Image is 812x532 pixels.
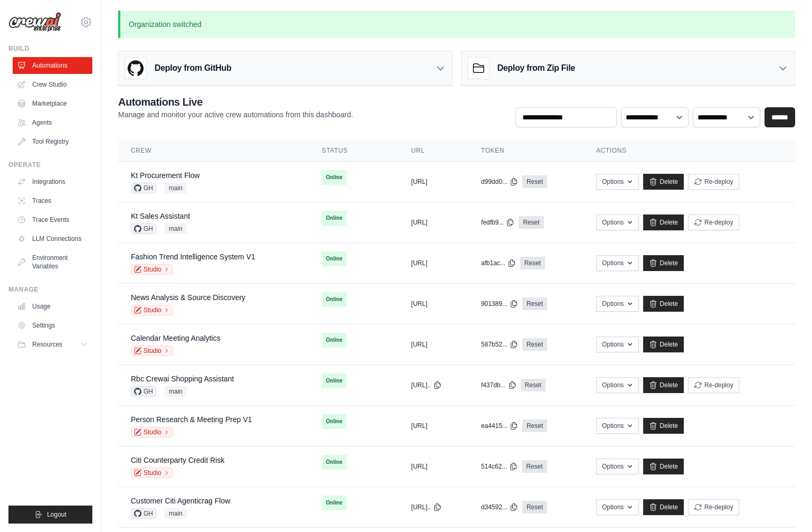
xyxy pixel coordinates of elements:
th: URL [398,140,469,162]
button: Re-deploy [688,499,739,515]
a: Fashion Trend Intelligence System V1 [131,253,255,261]
span: Online [322,251,347,266]
a: Studio [131,468,173,478]
a: Delete [643,418,684,434]
span: GH [131,386,156,397]
a: Delete [643,296,684,312]
span: main [165,386,187,397]
th: Token [469,140,584,162]
h2: Automations Live [118,95,353,109]
button: d99dd0... [481,178,518,186]
a: Studio [131,305,173,315]
a: Settings [13,317,92,334]
button: 587b52... [481,340,518,349]
a: Studio [131,346,173,356]
a: News Analysis & Source Discovery [131,293,245,302]
a: Calendar Meeting Analytics [131,334,221,342]
span: GH [131,183,156,193]
a: Delete [643,255,684,271]
button: Re-deploy [688,214,739,230]
a: Environment Variables [13,249,92,275]
button: d34592... [481,503,518,511]
a: Automations [13,57,92,74]
span: Online [322,455,347,470]
span: GH [131,223,156,234]
a: Rbc Crewai Shopping Assistant [131,375,234,383]
button: Re-deploy [688,377,739,393]
button: afb1ac... [481,259,516,267]
a: LLM Connections [13,230,92,247]
button: Re-deploy [688,174,739,190]
button: fedfb9... [481,218,514,227]
a: Reset [522,501,547,514]
span: Online [322,211,347,226]
span: Online [322,170,347,185]
a: Marketplace [13,95,92,112]
a: Tool Registry [13,133,92,150]
a: Reset [522,419,547,432]
a: Traces [13,192,92,209]
a: Person Research & Meeting Prep V1 [131,415,252,424]
button: Logout [8,506,92,524]
a: Kt Procurement Flow [131,171,200,180]
h3: Deploy from GitHub [155,62,231,74]
span: GH [131,508,156,519]
a: Studio [131,264,173,275]
a: Delete [643,499,684,515]
a: Customer Citi Agenticrag Flow [131,497,230,505]
span: Online [322,414,347,429]
a: Delete [643,214,684,230]
button: Resources [13,336,92,353]
a: Studio [131,427,173,437]
a: Delete [643,174,684,190]
span: Logout [47,510,66,519]
a: Delete [643,377,684,393]
span: main [165,183,187,193]
a: Citi Counterparty Credit Risk [131,456,224,464]
a: Crew Studio [13,76,92,93]
button: f437db... [481,381,517,389]
a: Reset [521,379,546,391]
th: Crew [118,140,309,162]
a: Delete [643,459,684,474]
button: Options [596,174,639,190]
div: Manage [8,285,92,294]
img: Logo [8,12,61,32]
button: 514c62... [481,462,518,471]
button: Options [596,499,639,515]
a: Trace Events [13,211,92,228]
button: ea4415... [481,422,518,430]
span: Online [322,374,347,388]
a: Reset [522,297,547,310]
img: GitHub Logo [125,58,146,79]
a: Reset [519,216,543,229]
button: 901389... [481,300,518,308]
span: main [165,508,187,519]
a: Usage [13,298,92,315]
th: Status [309,140,398,162]
button: Options [596,214,639,230]
a: Delete [643,337,684,352]
th: Actions [584,140,795,162]
button: Options [596,418,639,434]
a: Agents [13,114,92,131]
button: Options [596,377,639,393]
span: Resources [32,340,62,349]
a: Reset [522,460,547,473]
a: Reset [522,175,547,188]
button: Options [596,296,639,312]
a: Reset [522,338,547,351]
div: Operate [8,161,92,169]
div: Build [8,44,92,53]
a: Kt Sales Assistant [131,212,190,220]
span: Online [322,496,347,510]
span: main [165,223,187,234]
a: Reset [520,257,545,269]
h3: Deploy from Zip File [498,62,575,74]
p: Organization switched [118,11,795,38]
p: Manage and monitor your active crew automations from this dashboard. [118,109,353,120]
span: Online [322,292,347,307]
button: Options [596,459,639,474]
span: Online [322,333,347,348]
button: Options [596,255,639,271]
